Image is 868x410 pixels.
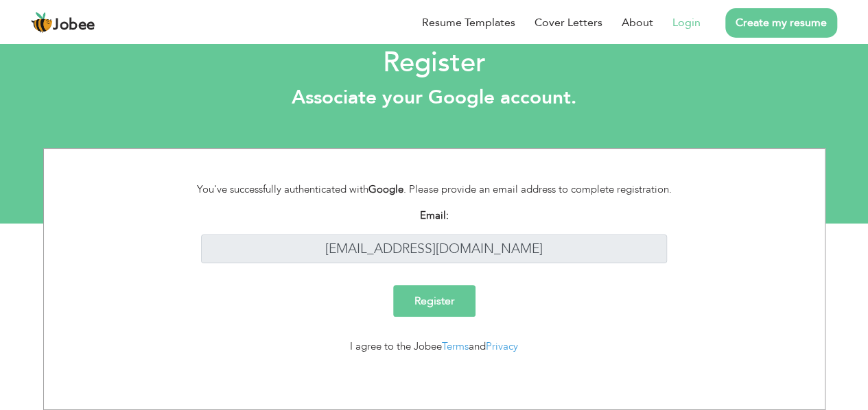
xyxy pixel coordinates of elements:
[10,45,858,81] h2: Register
[422,14,515,31] a: Resume Templates
[622,14,653,31] a: About
[442,339,469,353] a: Terms
[180,339,688,354] div: I agree to the Jobee and
[201,234,667,264] input: Enter your email address
[725,8,837,38] a: Create my resume
[486,339,518,353] a: Privacy
[53,18,95,33] span: Jobee
[10,86,858,110] h3: Associate your Google account.
[535,14,602,31] a: Cover Letters
[180,182,688,197] div: You've successfully authenticated with . Please provide an email address to complete registration.
[368,182,403,196] strong: Google
[393,285,476,317] input: Register
[31,12,95,34] a: Jobee
[672,14,701,31] a: Login
[31,12,53,34] img: jobee.io
[420,208,449,222] strong: Email:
